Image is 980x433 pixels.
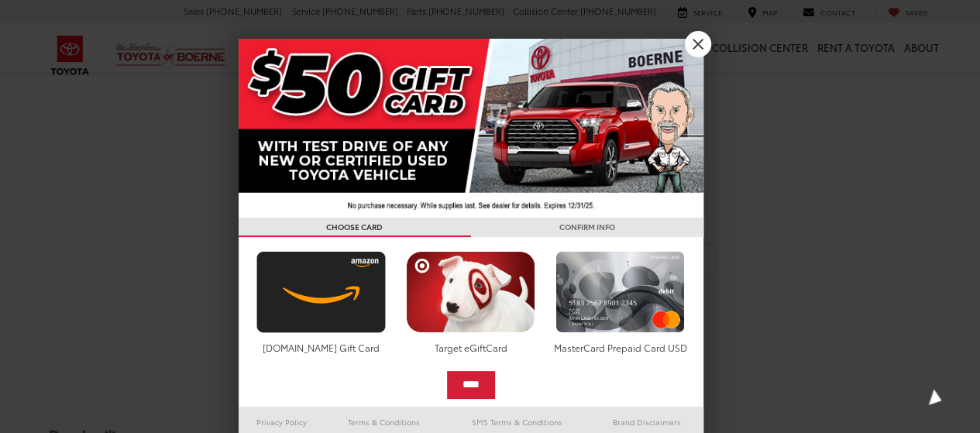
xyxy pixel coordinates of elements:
[402,341,539,354] div: Target eGiftCard
[402,251,539,333] img: targetcard.png
[915,369,965,418] svg: Start Chat
[325,413,443,431] a: Terms & Conditions
[590,413,703,431] a: Brand Disclaimers
[471,218,703,237] h3: CONFIRM INFO
[552,251,689,333] img: mastercard.png
[552,341,689,354] div: MasterCard Prepaid Card USD
[444,413,590,431] a: SMS Terms & Conditions
[239,218,471,237] h3: CHOOSE CARD
[253,251,390,333] img: amazoncard.png
[239,39,703,218] img: 42635_top_851395.jpg
[253,341,390,354] div: [DOMAIN_NAME] Gift Card
[915,369,965,418] button: Toggle Chat Window
[239,413,325,431] a: Privacy Policy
